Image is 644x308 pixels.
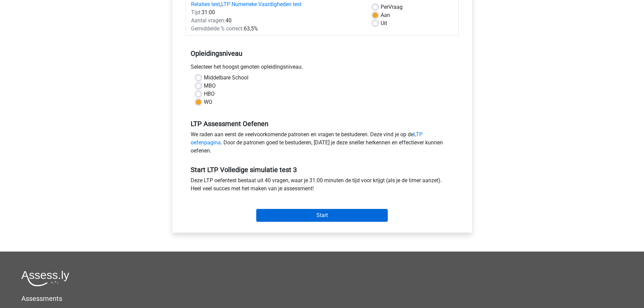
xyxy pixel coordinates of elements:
label: Aan [381,11,390,19]
div: 31:00 [186,8,367,17]
label: Uit [381,19,387,27]
label: HBO [204,90,215,98]
h5: Start LTP Volledige simulatie test 3 [191,166,454,174]
a: LTP Numerieke Vaardigheden test [221,1,302,7]
input: Start [256,209,388,222]
h5: LTP Assessment Oefenen [191,120,454,128]
span: Aantal vragen: [191,17,225,24]
div: Selecteer het hoogst genoten opleidingsniveau. [186,63,459,74]
span: Per [381,4,388,10]
img: Assessly logo [21,270,69,286]
div: 40 [186,17,367,25]
span: Tijd: [191,9,201,16]
div: We raden aan eerst de veelvoorkomende patronen en vragen te bestuderen. Deze vind je op de . Door... [186,131,459,158]
label: Middelbare School [204,74,248,82]
label: MBO [204,82,216,90]
label: Vraag [381,3,403,11]
h5: Opleidingsniveau [191,47,454,60]
div: 63,5% [186,25,367,33]
h5: Assessments [21,294,623,303]
label: WO [204,98,212,106]
div: Deze LTP oefentest bestaat uit 40 vragen, waar je 31:00 minuten de tijd voor krijgt (als je de ti... [186,176,459,195]
span: Gemiddelde % correct: [191,25,244,32]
